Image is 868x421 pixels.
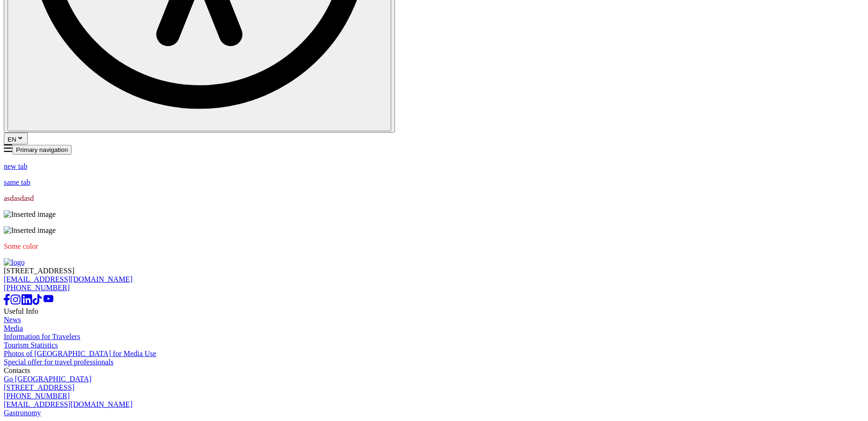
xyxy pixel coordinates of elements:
a: Photos of [GEOGRAPHIC_DATA] for Media Use [4,350,864,358]
span: Contacts [4,366,30,374]
a: Go to Youtube [42,299,55,307]
a: Go to Facebook [4,299,10,307]
a: Gastronomy [4,409,864,417]
nav: Footer-navigation [4,258,864,417]
a: Tourism Statistics [4,341,864,350]
span: asdasdasd [4,194,34,202]
img: Inserted image [4,210,56,219]
a: Mobile menu [4,145,12,153]
a: Go to LinkedIn [21,299,32,307]
a: new tab [4,162,27,170]
a: News [4,316,864,324]
button: EN [4,133,28,144]
a: Go [GEOGRAPHIC_DATA] [4,375,864,383]
a: [EMAIL_ADDRESS][DOMAIN_NAME] [4,400,864,409]
span: Some color [4,242,38,250]
a: Media [4,324,864,333]
span: Useful Info [4,307,38,315]
a: [PHONE_NUMBER] [4,392,864,400]
img: Inserted image [4,226,56,235]
img: Go to homepage [4,258,24,267]
button: Primary navigation [12,145,71,155]
a: [STREET_ADDRESS] [4,383,864,392]
a: Special offer for travel professionals [4,358,864,366]
a: same tab [4,178,30,186]
a: Go to TikTok [32,299,42,307]
a: [EMAIL_ADDRESS][DOMAIN_NAME] [4,275,133,283]
a: Go to Instagram [10,299,21,307]
a: Go to homepage [4,258,24,266]
div: [STREET_ADDRESS] [4,267,864,275]
a: [PHONE_NUMBER] [4,284,70,292]
a: Information for Travelers [4,333,864,341]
